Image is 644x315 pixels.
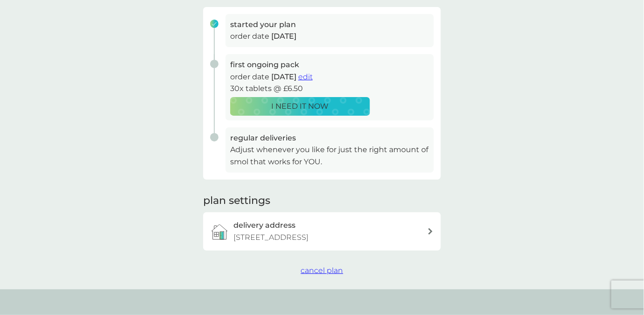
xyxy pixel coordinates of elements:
span: [DATE] [271,32,296,41]
p: 30x tablets @ £6.50 [230,83,429,95]
button: edit [298,71,313,83]
h3: first ongoing pack [230,59,429,71]
button: I NEED IT NOW [230,97,370,116]
p: order date [230,30,429,42]
p: [STREET_ADDRESS] [233,231,308,244]
p: I NEED IT NOW [272,100,329,112]
button: cancel plan [301,265,343,277]
a: delivery address[STREET_ADDRESS] [203,212,441,250]
p: order date [230,71,429,83]
h3: started your plan [230,19,429,31]
h3: regular deliveries [230,132,429,144]
h2: plan settings [203,194,270,208]
span: [DATE] [271,72,296,81]
p: Adjust whenever you like for just the right amount of smol that works for YOU. [230,144,429,168]
span: edit [298,72,313,81]
span: cancel plan [301,266,343,275]
h3: delivery address [233,219,295,231]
